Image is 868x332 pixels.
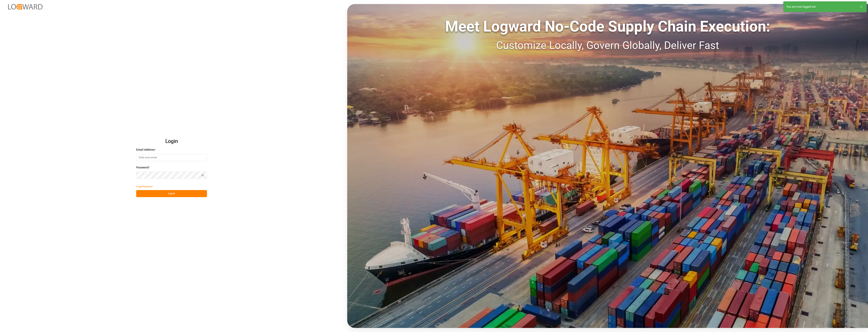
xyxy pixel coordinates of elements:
span: Password [136,165,149,170]
h2: Login [136,135,207,148]
div: Meet Logward No-Code Supply Chain Execution: [347,15,868,38]
button: Forgot Password? [136,183,153,190]
img: Logward_new_orange.png [8,4,42,10]
button: Log In [136,190,207,197]
span: Email Address [136,148,155,152]
div: Customize Locally, Govern Globally, Deliver Fast [347,38,868,53]
div: You are now logged out [786,5,856,9]
input: Enter your email [136,154,207,161]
